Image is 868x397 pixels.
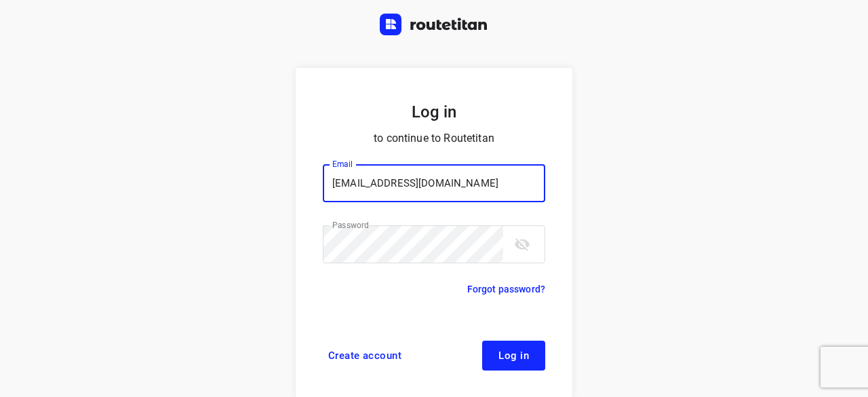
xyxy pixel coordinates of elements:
span: Log in [498,350,529,361]
a: Routetitan [380,14,488,39]
button: toggle password visibility [509,231,536,258]
h5: Log in [323,100,545,124]
span: Create account [328,350,401,361]
a: Create account [323,341,407,371]
button: Log in [482,341,545,371]
img: Routetitan [380,14,488,35]
p: to continue to Routetitan [323,129,545,148]
a: Forgot password? [467,281,545,297]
